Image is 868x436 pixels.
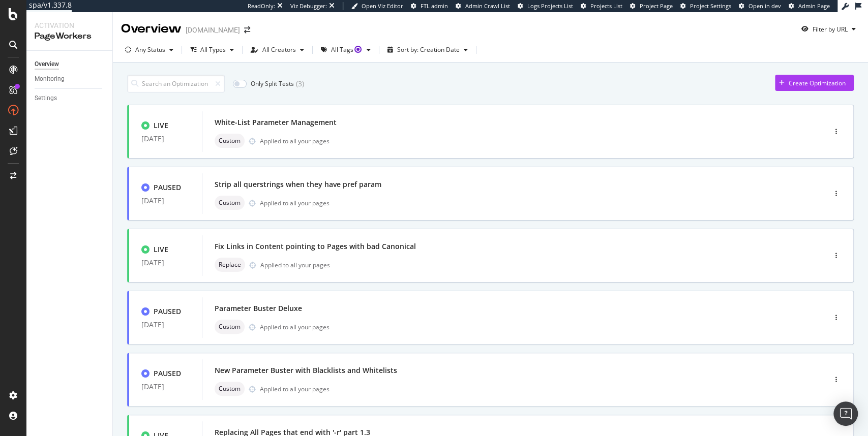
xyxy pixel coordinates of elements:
div: [DOMAIN_NAME] [186,25,240,35]
div: [DATE] [141,135,190,143]
div: PAUSED [154,182,181,193]
div: Applied to all your pages [260,137,330,145]
div: neutral label [215,196,245,210]
div: [DATE] [141,383,190,391]
a: Project Settings [680,2,731,10]
div: PageWorkers [35,30,104,42]
span: Open Viz Editor [362,2,403,10]
div: Create Optimization [789,79,846,87]
a: Admin Page [789,2,830,10]
a: Overview [35,59,105,70]
span: Custom [219,200,241,206]
span: Project Page [640,2,673,10]
div: neutral label [215,382,245,396]
span: Custom [219,138,241,144]
div: Overview [35,59,59,70]
span: Custom [219,324,241,330]
div: [DATE] [141,197,190,205]
span: Open in dev [749,2,781,10]
div: Parameter Buster Deluxe [215,303,302,314]
span: Admin Crawl List [465,2,510,10]
div: All Creators [262,47,296,53]
div: PAUSED [154,306,181,317]
a: Monitoring [35,74,105,84]
button: Filter by URL [797,21,860,37]
div: neutral label [215,134,245,148]
div: Filter by URL [813,25,848,34]
div: New Parameter Buster with Blacklists and Whitelists [215,365,397,376]
div: All Types [200,47,226,53]
a: Open in dev [739,2,781,10]
div: Monitoring [35,74,65,84]
div: Only Split Tests [251,79,294,88]
button: Any Status [121,42,177,58]
div: ( 3 ) [296,79,304,89]
div: arrow-right-arrow-left [244,26,250,34]
a: FTL admin [411,2,448,10]
div: Open Intercom Messenger [833,401,858,426]
div: Any Status [135,47,165,53]
a: Project Page [630,2,673,10]
div: PAUSED [154,368,181,379]
div: LIVE [154,120,168,131]
a: Admin Crawl List [456,2,510,10]
a: Logs Projects List [518,2,573,10]
button: Sort by: Creation Date [383,42,472,58]
div: neutral label [215,258,245,272]
button: All TagsTooltip anchor [317,42,375,58]
div: Viz Debugger: [290,2,327,10]
input: Search an Optimization [127,75,225,92]
div: Fix Links in Content pointing to Pages with bad Canonical [215,241,416,252]
div: ReadOnly: [248,2,275,10]
button: All Creators [247,42,308,58]
div: Applied to all your pages [260,261,330,269]
a: Settings [35,93,105,104]
div: White-List Parameter Management [215,117,337,128]
div: Applied to all your pages [260,199,330,207]
span: Custom [219,386,241,392]
span: Replace [219,262,241,268]
span: FTL admin [421,2,448,10]
div: Tooltip anchor [353,45,363,54]
div: All Tags [331,47,363,53]
a: Open Viz Editor [351,2,403,10]
span: Project Settings [690,2,731,10]
div: Applied to all your pages [260,385,330,393]
div: neutral label [215,320,245,334]
div: LIVE [154,244,168,255]
div: Sort by: Creation Date [397,47,460,53]
div: Strip all querstrings when they have pref param [215,179,381,190]
div: [DATE] [141,321,190,329]
button: All Types [186,42,238,58]
a: Projects List [581,2,622,10]
div: Settings [35,93,57,104]
button: Create Optimization [775,75,854,91]
span: Logs Projects List [527,2,573,10]
div: [DATE] [141,259,190,267]
span: Admin Page [798,2,830,10]
div: Activation [35,20,104,30]
div: Overview [121,20,182,38]
div: Applied to all your pages [260,323,330,331]
span: Projects List [590,2,622,10]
